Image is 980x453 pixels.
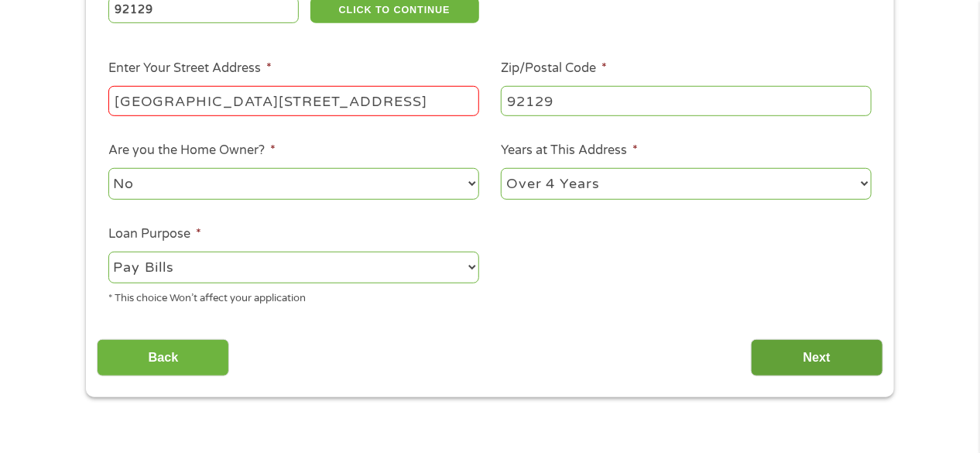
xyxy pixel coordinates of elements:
[501,142,638,159] label: Years at This Address
[108,286,479,307] div: * This choice Won’t affect your application
[108,142,276,159] label: Are you the Home Owner?
[108,226,201,242] label: Loan Purpose
[108,86,479,115] input: 1 Main Street
[108,60,272,77] label: Enter Your Street Address
[97,339,229,377] input: Back
[751,339,883,377] input: Next
[501,60,607,77] label: Zip/Postal Code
